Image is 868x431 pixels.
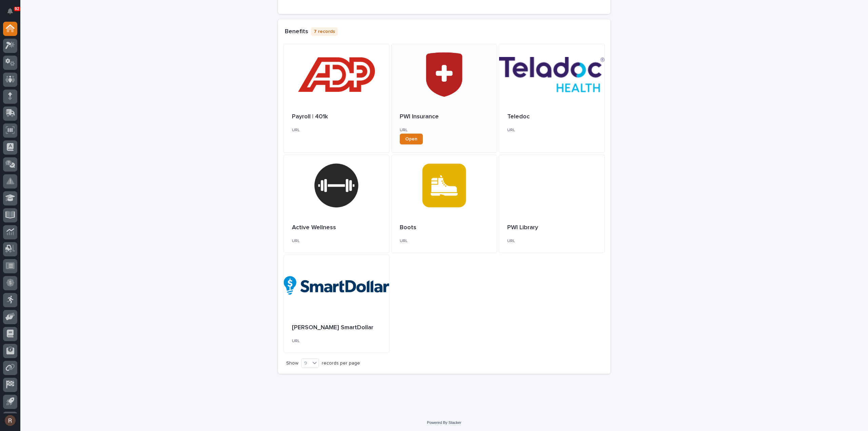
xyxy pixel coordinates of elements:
button: users-avatar [3,413,17,428]
h3: URL [507,238,596,244]
p: Show [286,360,298,366]
div: Notifications92 [8,8,17,19]
p: Boots [400,224,489,232]
p: records per page [322,360,360,366]
p: Payroll | 401k [292,113,381,121]
p: 92 [15,6,19,11]
button: Notifications [3,4,17,18]
a: Powered By Stacker [427,420,461,425]
p: [PERSON_NAME] SmartDollar [292,324,381,332]
h3: URL [292,338,381,344]
h3: URL [292,238,381,244]
h1: Benefits [285,28,308,36]
a: [PERSON_NAME] SmartDollarURL [283,255,390,353]
span: Open [405,137,417,141]
h3: URL [507,128,596,133]
a: TeledocURL [499,44,605,153]
p: Active Wellness [292,224,381,232]
a: PWI InsuranceURLOpen [391,44,497,153]
h3: URL [400,128,489,133]
a: Payroll | 401kURL [283,44,390,153]
p: PWI Insurance [400,113,489,121]
h3: URL [400,238,489,244]
a: Open [400,134,423,144]
h3: URL [292,128,381,133]
a: Active WellnessURL [283,155,390,253]
p: Teledoc [507,113,596,121]
a: BootsURL [391,155,497,253]
a: PWI LibraryURL [499,155,605,253]
p: 7 records [311,27,338,36]
p: PWI Library [507,224,596,232]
